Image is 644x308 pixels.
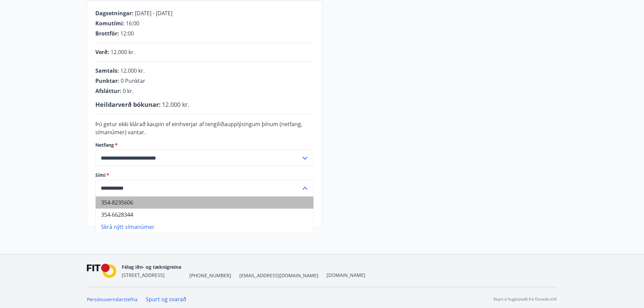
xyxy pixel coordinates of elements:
[95,20,124,27] span: Komutími :
[96,221,313,233] li: Skrá nýtt símanúmer
[121,77,145,85] span: 0 Punktar
[135,9,172,17] span: [DATE] - [DATE]
[87,296,138,303] a: Persónuverndarstefna
[95,9,134,17] span: Dagsetningar :
[126,20,139,27] span: 16:00
[120,67,145,74] span: 12.000 kr.
[494,296,557,302] p: Keyrt á hugbúnaði frá Dorado ehf.
[327,272,365,278] a: [DOMAIN_NAME]
[95,87,121,95] span: Afsláttur :
[95,77,119,85] span: Punktar :
[146,295,186,303] a: Spurt og svarað
[120,30,134,37] span: 12:00
[95,48,109,56] span: Verð :
[95,172,314,179] label: Sími
[189,272,231,279] span: [PHONE_NUMBER]
[123,87,134,95] span: 0 kr.
[96,196,313,209] li: 354-8235606
[95,100,161,109] span: Heildarverð bókunar :
[95,30,119,37] span: Brottför :
[95,142,314,148] label: Netfang
[96,209,313,221] li: 354-6628344
[122,264,181,270] span: Félag iðn- og tæknigreina
[95,67,119,74] span: Samtals :
[87,264,117,278] img: FPQVkF9lTnNbbaRSFyT17YYeljoOGk5m51IhT0bO.png
[239,272,318,279] span: [EMAIL_ADDRESS][DOMAIN_NAME]
[162,100,189,109] span: 12.000 kr.
[95,120,302,136] span: Þú getur ekki klárað kaupin ef einhverjar af tengiliðaupplýsingum þínum (netfang, símanúmer) vantar.
[111,48,135,56] span: 12.000 kr.
[122,272,165,278] span: [STREET_ADDRESS]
